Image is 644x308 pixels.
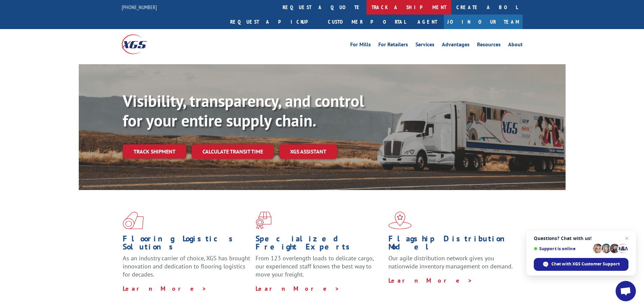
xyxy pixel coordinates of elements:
[534,246,591,251] span: Support is online
[388,212,412,229] img: xgs-icon-flagship-distribution-model-red
[225,15,323,29] a: Request a pickup
[350,42,371,49] a: For Mills
[123,254,250,278] span: As an industry carrier of choice, XGS has brought innovation and dedication to flooring logistics...
[192,144,274,159] a: Calculate transit time
[444,15,523,29] a: Join Our Team
[616,281,636,301] a: Open chat
[411,15,444,29] a: Agent
[442,42,470,49] a: Advantages
[256,254,383,284] p: From 123 overlength loads to delicate cargo, our experienced staff knows the best way to move you...
[378,42,408,49] a: For Retailers
[256,235,383,254] h1: Specialized Freight Experts
[551,261,620,267] span: Chat with XGS Customer Support
[534,236,628,241] span: Questions? Chat with us!
[388,277,473,284] a: Learn More >
[123,90,364,131] b: Visibility, transparency, and control for your entire supply chain.
[256,285,340,292] a: Learn More >
[508,42,523,49] a: About
[388,235,516,254] h1: Flagship Distribution Model
[534,258,628,271] span: Chat with XGS Customer Support
[123,235,251,254] h1: Flooring Logistics Solutions
[123,144,186,159] a: Track shipment
[323,15,411,29] a: Customer Portal
[415,42,434,49] a: Services
[388,254,513,270] span: Our agile distribution network gives you nationwide inventory management on demand.
[123,285,207,292] a: Learn More >
[279,144,337,159] a: XGS ASSISTANT
[256,212,271,229] img: xgs-icon-focused-on-flooring-red
[477,42,501,49] a: Resources
[122,4,157,10] a: [PHONE_NUMBER]
[123,212,144,229] img: xgs-icon-total-supply-chain-intelligence-red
